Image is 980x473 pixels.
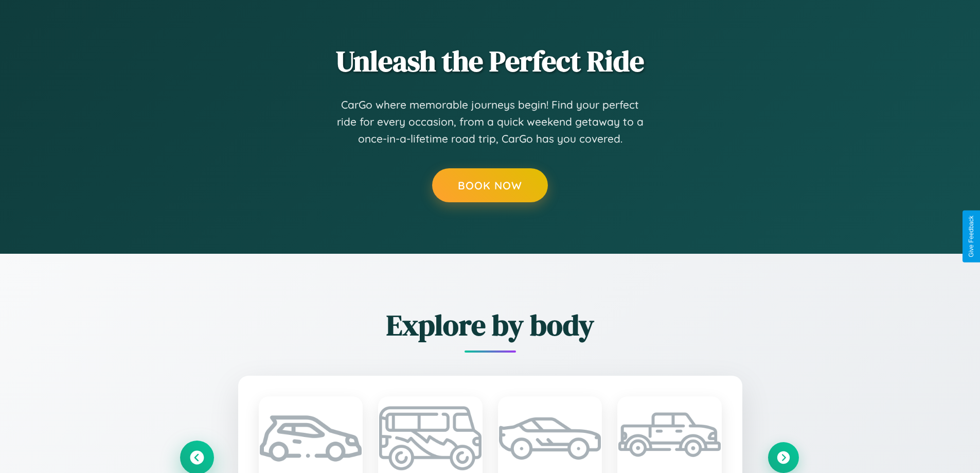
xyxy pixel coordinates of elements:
h2: Unleash the Perfect Ride [182,41,799,81]
p: CarGo where memorable journeys begin! Find your perfect ride for every occasion, from a quick wee... [336,96,645,148]
button: Book Now [432,168,548,202]
div: Give Feedback [968,216,975,257]
h2: Explore by body [182,305,799,345]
